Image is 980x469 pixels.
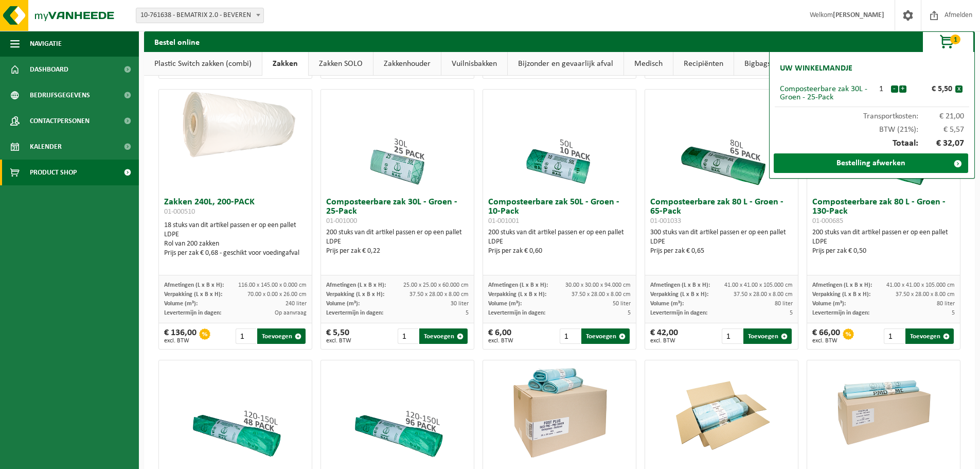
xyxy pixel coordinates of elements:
span: Volume (m³): [164,301,198,307]
h2: Uw winkelmandje [775,57,858,80]
span: 01-001001 [488,217,519,225]
span: 116.00 x 145.00 x 0.000 cm [238,282,307,288]
a: Plastic Switch zakken (combi) [144,52,262,76]
span: Volume (m³): [326,301,360,307]
span: Navigatie [30,31,62,57]
span: excl. BTW [650,338,678,344]
span: 5 [790,310,793,316]
span: € 32,07 [918,139,965,148]
h3: Composteerbare zak 80 L - Groen - 65-Pack [650,198,793,225]
span: 30 liter [451,301,469,307]
span: Verpakking (L x B x H): [164,291,222,298]
a: Zakken SOLO [309,52,373,76]
span: 30.00 x 30.00 x 94.000 cm [565,282,631,288]
button: Toevoegen [419,328,468,344]
span: 80 liter [775,301,793,307]
span: Afmetingen (L x B x H): [488,282,548,288]
span: Levertermijn in dagen: [326,310,383,316]
div: 200 stuks van dit artikel passen er op een pallet [326,228,469,256]
span: Levertermijn in dagen: [488,310,545,316]
div: € 5,50 [909,85,955,93]
div: 18 stuks van dit artikel passen er op een pallet [164,221,307,258]
button: 1 [922,31,974,52]
input: 1 [722,328,743,344]
div: LDPE [164,230,307,239]
img: 01-000510 [159,90,312,166]
div: BTW (21%): [775,120,969,134]
div: Transportkosten: [775,107,969,120]
a: Bijzonder en gevaarlijk afval [508,52,623,76]
span: Levertermijn in dagen: [164,310,221,316]
a: Zakkenhouder [373,52,441,76]
button: Toevoegen [905,328,954,344]
span: Verpakking (L x B x H): [488,291,546,298]
div: € 5,50 [326,328,351,344]
span: € 5,57 [918,126,965,134]
span: 25.00 x 25.00 x 60.000 cm [403,282,469,288]
span: 5 [466,310,469,316]
span: 10-761638 - BEMATRIX 2.0 - BEVEREN [136,8,264,23]
img: 01-001001 [508,90,611,193]
span: 41.00 x 41.00 x 105.000 cm [886,282,955,288]
span: 50 liter [613,301,631,307]
h3: Composteerbare zak 80 L - Groen - 130-Pack [812,198,955,225]
button: Toevoegen [257,328,306,344]
a: Zakken [262,52,308,76]
div: € 66,00 [812,328,840,344]
div: 200 stuks van dit artikel passen er op een pallet [812,228,955,256]
a: Vuilnisbakken [441,52,507,76]
div: € 42,00 [650,328,678,344]
span: 5 [952,310,955,316]
span: 37.50 x 28.00 x 8.00 cm [734,291,793,298]
div: Prijs per zak € 0,68 - geschikt voor voedingafval [164,249,307,258]
button: Toevoegen [743,328,792,344]
div: 1 [872,85,890,93]
span: Afmetingen (L x B x H): [326,282,386,288]
button: x [955,85,963,93]
span: Op aanvraag [275,310,307,316]
span: 37.50 x 28.00 x 8.00 cm [572,291,631,298]
button: - [891,85,898,93]
div: 300 stuks van dit artikel passen er op een pallet [650,228,793,256]
span: Afmetingen (L x B x H): [812,282,872,288]
img: 01-001045 [184,360,287,463]
img: 01-000493 [508,360,611,463]
div: € 136,00 [164,328,197,344]
span: 70.00 x 0.00 x 26.00 cm [247,291,307,298]
span: 37.50 x 28.00 x 8.00 cm [409,291,469,298]
span: Levertermijn in dagen: [650,310,707,316]
span: Verpakking (L x B x H): [812,291,870,298]
span: Product Shop [30,160,77,185]
a: Medisch [624,52,673,76]
input: 1 [560,328,581,344]
span: 80 liter [937,301,955,307]
span: Volume (m³): [812,301,846,307]
span: Bedrijfsgegevens [30,82,90,108]
span: Volume (m³): [488,301,522,307]
span: 01-000685 [812,217,843,225]
span: 5 [628,310,631,316]
div: LDPE [812,237,955,247]
div: Prijs per zak € 0,65 [650,247,793,256]
a: Bestelling afwerken [774,153,968,173]
input: 1 [236,328,257,344]
span: 01-001000 [326,217,357,225]
img: 01-001033 [670,90,773,193]
span: € 21,00 [918,112,965,120]
span: Verpakking (L x B x H): [650,291,708,298]
span: Dashboard [30,57,68,82]
span: 01-000510 [164,208,195,216]
img: 01-000497 [832,360,935,463]
span: 37.50 x 28.00 x 8.00 cm [896,291,955,298]
span: Volume (m³): [650,301,684,307]
span: Afmetingen (L x B x H): [164,282,224,288]
strong: [PERSON_NAME] [833,11,884,19]
span: 1 [950,34,960,44]
h3: Composteerbare zak 50L - Groen - 10-Pack [488,198,631,225]
div: Rol van 200 zakken [164,239,307,249]
input: 1 [884,328,905,344]
span: Kalender [30,134,62,160]
span: Afmetingen (L x B x H): [650,282,710,288]
div: € 6,00 [488,328,513,344]
h3: Zakken 240L, 200-PACK [164,198,307,218]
